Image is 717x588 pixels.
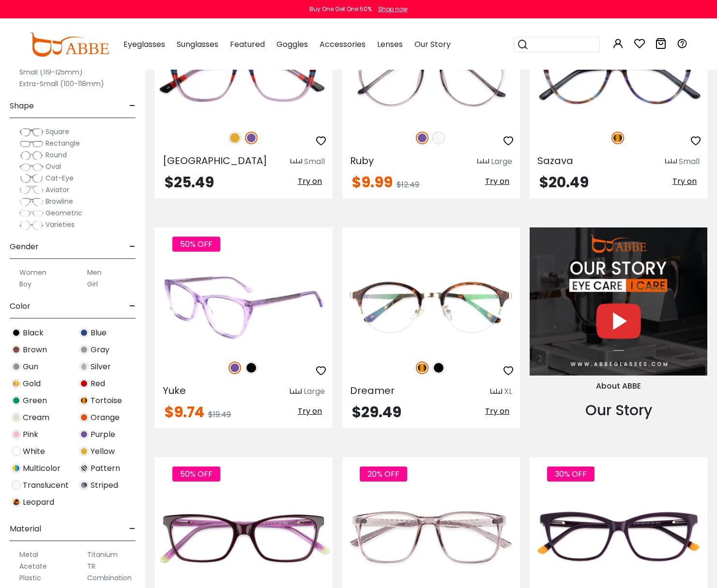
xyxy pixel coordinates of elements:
[19,572,41,584] label: Plastic
[352,172,393,193] span: $9.99
[91,378,105,390] span: Red
[537,154,573,167] span: Sazava
[172,467,220,482] span: 50% OFF
[19,162,44,172] img: Oval.png
[87,278,98,290] label: Girl
[10,295,31,318] span: Color
[295,175,325,188] button: Try on
[477,158,489,166] img: size ruler
[155,492,333,581] img: Purple RingGold - Acetate ,Universal Bridge Fit
[530,380,707,392] div: About ABBE
[46,127,69,136] span: Square
[19,278,31,290] label: Boy
[155,32,333,121] img: Purple Prague - Acetate ,Universal Bridge Fit
[129,94,136,118] span: -
[23,378,41,390] span: Gold
[19,185,44,195] img: Aviator.png
[416,362,428,374] img: Tortoise
[482,175,512,188] button: Try on
[79,464,89,473] img: Pattern
[79,481,89,490] img: Striped
[79,345,89,354] img: Gray
[276,39,308,50] span: Goggles
[19,151,44,160] img: Round.png
[91,429,115,440] span: Purple
[46,196,73,206] span: Browline
[87,560,95,572] label: TR
[230,39,265,50] span: Featured
[19,174,44,183] img: Cat-Eye.png
[91,463,120,474] span: Pattern
[342,262,520,351] a: Tortoise Dreamer - Metal ,Adjust Nose Pads
[23,429,38,440] span: Pink
[91,344,109,356] span: Gray
[208,409,231,420] span: $19.49
[165,172,214,193] span: $25.49
[485,406,509,417] span: Try on
[79,328,89,337] img: Blue
[377,39,403,50] span: Lenses
[304,386,325,397] div: Large
[320,39,366,50] span: Accessories
[12,362,21,371] img: Gun
[163,154,267,167] span: [GEOGRAPHIC_DATA]
[490,388,502,395] img: size ruler
[46,220,75,229] span: Varieties
[91,361,111,373] span: Silver
[12,328,21,337] img: Black
[491,156,512,167] div: Large
[304,156,325,167] div: Small
[245,132,258,144] img: Purple
[611,132,624,144] img: Tortoise
[290,388,302,395] img: size ruler
[12,447,21,456] img: White
[91,412,120,423] span: Orange
[229,362,241,374] img: Purple
[485,176,509,187] span: Try on
[298,176,322,187] span: Try on
[79,396,89,405] img: Tortoise
[79,362,89,371] img: Silver
[19,549,38,560] label: Metal
[530,32,707,121] img: Tortoise Sazava - Acetate ,Universal Bridge Fit
[665,158,677,166] img: size ruler
[23,412,49,423] span: Cream
[79,447,89,456] img: Yellow
[23,344,47,356] span: Brown
[79,413,89,422] img: Orange
[12,413,21,422] img: Cream
[547,467,595,482] span: 30% OFF
[360,467,407,482] span: 20% OFF
[91,446,115,457] span: Yellow
[295,405,325,418] button: Try on
[23,361,38,373] span: Gun
[12,498,21,507] img: Leopard
[87,572,132,584] label: Combination
[12,379,21,388] img: Gold
[123,39,165,50] span: Eyeglasses
[416,132,428,144] img: Purple
[87,267,102,278] label: Men
[23,497,54,508] span: Leopard
[298,406,322,417] span: Try on
[539,172,589,193] span: $20.49
[172,237,220,252] span: 50% OFF
[155,262,333,351] img: Purple Yuke - Acetate ,Universal Bridge Fit
[23,395,47,407] span: Green
[397,179,419,190] span: $12.49
[350,384,395,397] span: Dreamer
[672,176,697,187] span: Try on
[23,446,45,457] span: White
[530,492,707,581] img: Purple Estonia - Acetate ,Universal Bridge Fit
[19,127,44,137] img: Square.png
[482,405,512,418] button: Try on
[342,492,520,581] img: Purple Machel - TR ,Universal Bridge Fit
[129,517,136,541] span: -
[373,5,408,13] a: Shop now
[91,327,107,339] span: Blue
[12,464,21,473] img: Multicolor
